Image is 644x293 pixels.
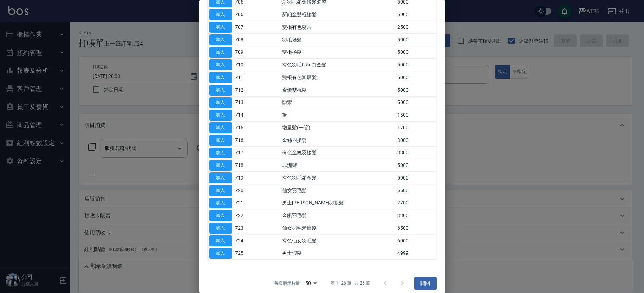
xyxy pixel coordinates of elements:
[396,71,436,84] td: 5000
[396,184,436,197] td: 5500
[234,209,257,222] td: 722
[280,209,396,222] td: 金鑽羽毛髮
[234,8,257,21] td: 706
[234,134,257,146] td: 716
[396,197,436,209] td: 2700
[234,197,257,209] td: 721
[234,59,257,71] td: 710
[274,280,300,286] p: 每頁顯示數量
[209,22,232,33] button: 加入
[331,280,370,286] p: 第 1–26 筆 共 26 筆
[280,122,396,134] td: 增量髮(一管)
[396,172,436,184] td: 5000
[209,72,232,83] button: 加入
[280,184,396,197] td: 仙女羽毛髮
[209,210,232,221] button: 加入
[234,21,257,34] td: 707
[234,247,257,260] td: 725
[209,97,232,108] button: 加入
[396,247,436,260] td: 4999
[396,122,436,134] td: 1700
[234,122,257,134] td: 715
[414,277,437,290] button: 關閉
[209,122,232,133] button: 加入
[280,222,396,235] td: 仙女羽毛漸層髮
[396,84,436,96] td: 5000
[209,110,232,121] button: 加入
[209,185,232,196] button: 加入
[280,8,396,21] td: 新鉑金雙棍接髮
[280,172,396,184] td: 有色羽毛鉑金髮
[280,71,396,84] td: 雙棍有色漸層髮
[234,184,257,197] td: 720
[280,197,396,209] td: 男士[PERSON_NAME]羽接髮
[209,34,232,45] button: 加入
[396,8,436,21] td: 5000
[209,47,232,58] button: 加入
[234,46,257,59] td: 709
[280,84,396,96] td: 金鑽雙棍髮
[280,109,396,122] td: 拆
[280,96,396,109] td: 髒辮
[280,33,396,46] td: 羽毛捲髮
[209,59,232,70] button: 加入
[209,9,232,20] button: 加入
[209,135,232,146] button: 加入
[234,159,257,172] td: 718
[209,198,232,209] button: 加入
[396,96,436,109] td: 5000
[280,159,396,172] td: 非洲辮
[209,148,232,158] button: 加入
[209,235,232,246] button: 加入
[209,85,232,96] button: 加入
[234,84,257,96] td: 712
[209,172,232,183] button: 加入
[234,33,257,46] td: 708
[280,146,396,159] td: 有色金絲羽接髮
[280,234,396,247] td: 有色仙女羽毛髮
[209,223,232,234] button: 加入
[280,21,396,34] td: 雙棍有色髮片
[234,172,257,184] td: 719
[396,46,436,59] td: 5000
[234,146,257,159] td: 717
[280,59,396,71] td: 有色羽毛0.5g白金髮
[396,33,436,46] td: 5000
[396,146,436,159] td: 3300
[280,134,396,146] td: 金絲羽接髮
[209,160,232,171] button: 加入
[234,71,257,84] td: 711
[396,109,436,122] td: 1500
[396,222,436,235] td: 6500
[209,248,232,259] button: 加入
[396,209,436,222] td: 3300
[303,274,319,293] div: 50
[396,59,436,71] td: 5000
[280,46,396,59] td: 雙棍捲髮
[396,234,436,247] td: 6000
[396,134,436,146] td: 3000
[396,159,436,172] td: 5000
[234,109,257,122] td: 714
[396,21,436,34] td: 2500
[234,234,257,247] td: 724
[280,247,396,260] td: 男士假髮
[234,222,257,235] td: 723
[234,96,257,109] td: 713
